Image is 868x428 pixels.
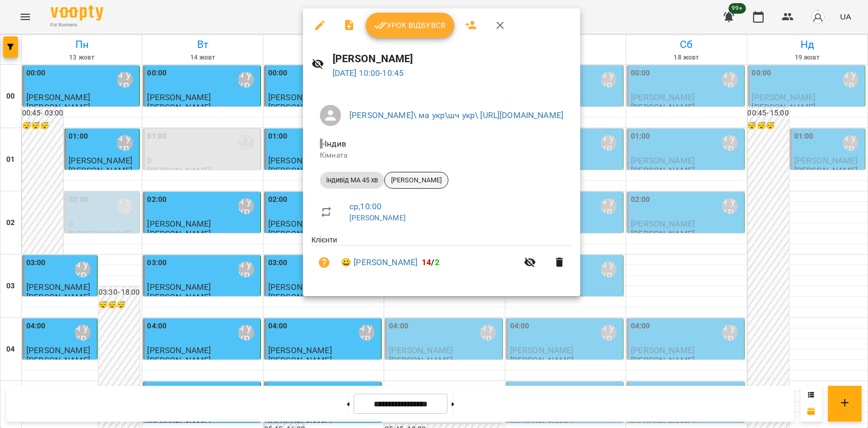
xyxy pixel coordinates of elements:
[422,257,440,267] b: /
[349,110,563,120] a: [PERSON_NAME]\ ма укр\шч укр\ [URL][DOMAIN_NAME]
[311,250,337,275] button: Візит ще не сплачено. Додати оплату?
[320,139,348,149] span: - Індив
[435,257,440,267] span: 2
[422,257,431,267] span: 14
[333,68,404,78] a: [DATE] 10:00-10:45
[320,176,384,185] span: індивід МА 45 хв
[341,256,417,269] a: 😀 [PERSON_NAME]
[385,176,448,185] span: [PERSON_NAME]
[349,213,406,222] a: [PERSON_NAME]
[374,19,446,32] span: Урок відбувся
[311,235,572,284] ul: Клієнти
[384,172,448,189] div: [PERSON_NAME]
[320,150,563,161] p: Кімната
[366,13,454,38] button: Урок відбувся
[349,201,382,211] a: ср , 10:00
[333,51,572,67] h6: [PERSON_NAME]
